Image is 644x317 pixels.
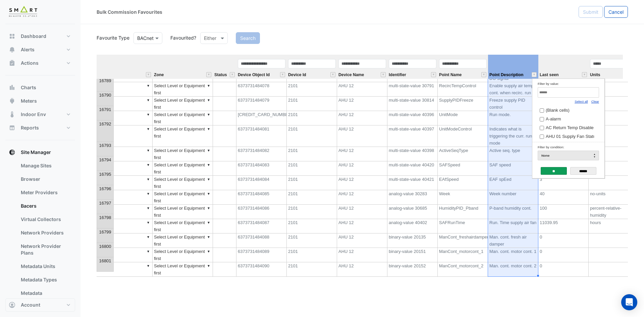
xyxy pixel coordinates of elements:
span: Device Object Id [238,73,270,77]
button: Alerts [5,43,75,56]
td: Select Level or Equipment first [153,111,213,125]
td: 0 [538,233,589,248]
td: Man. cont. fresh air damper [488,233,538,248]
span: Units [590,73,600,77]
td: P-band humidity cont. [488,205,538,219]
td: Select Level or Equipment first [153,176,213,190]
a: Network Provider Plans [15,240,75,260]
a: Meter Providers [15,186,75,199]
a: Metadata Types [15,273,75,286]
td: analog-value 30685 [387,205,438,219]
span: Actions [21,60,39,66]
div: ▼ [206,190,211,197]
td: 2101 [287,97,337,111]
td: 2101 [287,205,337,219]
td: Select Level or Equipment first [153,205,213,219]
span: Dashboard [21,33,46,40]
a: Browser [15,172,75,186]
div: ▼ [206,219,211,226]
td: EAfSpeed [438,176,488,190]
td: no-units [589,190,639,205]
td: 0 [538,248,589,262]
span: Meters [21,98,37,104]
td: 2101 [287,248,337,262]
td: 2101 [287,176,337,190]
button: Actions [5,56,75,70]
td: SupplyPIDFreeze [438,97,488,111]
div: ▼ [146,147,151,154]
a: Bacers [15,199,75,213]
td: AHU 12 [337,176,387,190]
td: Active seq. type [488,147,538,161]
div: ▼ [206,82,211,89]
td: AC Return Temp Disable Setpoint [538,122,594,131]
app-icon: Dashboard [9,33,15,40]
td: 6373731484084 [236,176,287,190]
div: ▼ [146,176,151,183]
div: Filter by condition: [538,144,599,151]
td: AHU 12 [337,111,387,125]
span: 16801 [99,258,111,263]
span: 16797 [99,201,111,206]
div: Select all [575,98,588,105]
td: Run mode. [488,111,538,125]
span: Charts [21,84,36,91]
span: 16792 [99,121,111,126]
td: 6373731484082 [236,147,287,161]
a: Metadata Units [15,260,75,273]
td: multi-state-value 30791 [387,82,438,97]
td: AHU 12 [337,190,387,205]
span: Point Name [439,73,462,77]
td: binary-value 20152 [387,262,438,277]
td: 6373731484090 [236,262,287,277]
td: 6373731484088 [236,233,287,248]
td: multi-state-value 40420 [387,161,438,176]
td: Man. cont. motor cont. 1 [488,248,538,262]
div: ▼ [146,82,151,89]
span: Last seen [540,73,559,77]
td: 6373731484079 [236,97,287,111]
div: ▼ [206,125,211,133]
span: Device Id [288,73,306,77]
td: AHU 12 [337,125,387,147]
td: 6373731484078 [236,82,287,97]
td: 6373731484085 [236,190,287,205]
span: (Blank cells) [546,108,570,113]
td: ActiveSeqType [438,147,488,161]
div: ▼ [206,176,211,183]
a: Select all [575,100,588,103]
div: ▼ [206,205,211,212]
span: 16796 [99,186,111,191]
td: analog-value 40402 [387,219,438,233]
td: 3 [538,176,589,190]
td: AHU 12 [337,161,387,176]
a: Clear [591,100,599,103]
td: 6373731484086 [236,205,287,219]
td: 100 [538,205,589,219]
td: Enable supply air temp cont. when recirc. run [488,82,538,97]
td: [CREDIT_CARD_NUMBER] [236,111,287,125]
td: 2101 [287,111,337,125]
img: Company Logo [8,5,38,19]
td: Select Level or Equipment first [153,248,213,262]
td: AHU 12 [337,97,387,111]
td: Week number [488,190,538,205]
button: Site Manager [5,146,75,159]
td: UnitModeControl [438,125,488,147]
div: ▼ [146,248,151,255]
span: 16799 [99,229,111,234]
span: Point Description [489,73,523,77]
label: Favourited? [166,34,196,41]
td: multi-state-value 40397 [387,125,438,147]
td: (Blank cells) [538,105,594,114]
td: SAFSpeed [438,161,488,176]
span: Cancel [608,9,624,15]
td: analog-value 30283 [387,190,438,205]
input: Checked [540,135,544,139]
div: ▼ [206,161,211,168]
td: AHU 01 Supply Fan Status Global Point [538,131,594,140]
td: AHU 12 [337,262,387,277]
app-icon: Indoor Env [9,111,15,118]
td: 11039.95 [538,219,589,233]
div: ▼ [146,111,151,118]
